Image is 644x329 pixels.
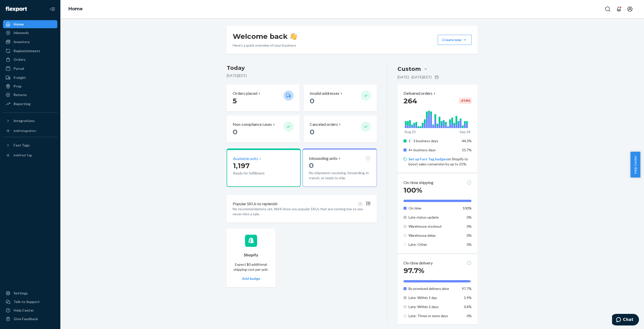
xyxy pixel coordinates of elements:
span: 0 [233,128,237,136]
button: Invalid addresses 0 [304,84,377,111]
button: Available units1,197Ready for fulfillment [227,148,301,187]
p: 1 - 3 business days [409,138,458,143]
button: Add badge [242,276,260,281]
button: Delivered orders [404,91,436,96]
p: [DATE] ( EDT ) [227,73,377,78]
p: Here’s a quick overview of your business [233,43,297,48]
a: Settings [3,289,57,297]
div: Home [14,22,24,27]
a: Orders [3,55,57,64]
img: hand-wave emoji [290,33,297,40]
span: 1.9% [464,295,472,300]
a: Add Fast Tag [3,151,57,159]
p: Late: Within 2 days [409,304,458,309]
img: Flexport logo [6,7,27,12]
p: Shopify [244,252,258,258]
a: Home [3,20,57,28]
div: Settings [14,291,28,296]
p: Expect $0 additional shipping cost per unit. [233,262,269,272]
a: Replenishments [3,47,57,55]
button: Inbounding units0No shipments receiving, forwarding, in transit, or ready to ship [303,148,377,187]
a: Home [68,6,83,12]
span: 0.4% [464,305,472,309]
p: Canceled orders [310,122,338,127]
iframe: Opens a widget where you can chat to one of our agents [612,314,639,326]
div: Help Center [14,308,34,313]
div: Replenishments [14,48,40,53]
span: 0% [467,215,472,219]
a: Help Center [3,306,57,314]
span: 0% [467,314,472,318]
div: Freight [14,75,26,80]
div: -27.9 % [459,98,472,104]
span: 0 [309,161,314,170]
div: Parcel [14,66,24,71]
span: 97.7% [404,266,424,275]
div: Integrations [14,118,35,123]
p: Late: Within 1 day [409,295,458,300]
button: Integrations [3,117,57,125]
button: Create new [438,35,472,45]
span: 44.3% [462,139,472,143]
span: 0% [467,242,472,247]
p: By promised delivery date [409,286,458,291]
p: Non-compliance cases [233,122,272,127]
span: 55.7% [462,148,472,152]
p: Popular SKUs to replenish [233,201,277,207]
span: 0 [310,128,314,136]
a: Reporting [3,100,57,108]
span: 5 [233,97,237,105]
button: Open Search Box [603,4,613,14]
p: Late: Three or more days [409,313,458,318]
span: 100% [463,206,472,210]
p: [DATE] - [DATE] ( EDT ) [397,75,432,80]
p: Available units [233,156,258,162]
h3: Today [227,64,377,72]
span: 97.7% [462,286,472,291]
div: Talk to Support [14,299,40,304]
a: Parcel [3,65,57,73]
button: Fast Tags [3,141,57,149]
span: 0% [467,224,472,228]
span: 0% [467,233,472,237]
p: Invalid addresses [310,91,339,96]
h1: Welcome back [233,32,297,41]
a: Add Integration [3,127,57,135]
a: Returns [3,91,57,99]
p: Warehouse delay [409,233,458,238]
p: On-time shipping [404,180,433,186]
button: Help Center [630,152,640,177]
p: No shipments receiving, forwarding, in transit, or ready to ship [309,170,370,181]
a: Freight [3,74,57,82]
button: Talk to Support [3,298,57,306]
div: Add Fast Tag [14,153,32,157]
div: Reporting [14,101,30,106]
button: Open notifications [614,4,624,14]
a: Set up Fast Tag badges [409,157,447,161]
p: Late status update [409,215,458,220]
ol: breadcrumbs [64,2,87,16]
div: Fast Tags [14,143,30,148]
p: Warehouse stockout [409,224,458,229]
p: Orders placed [233,91,257,96]
button: Close Navigation [47,4,57,14]
a: Inbounds [3,29,57,37]
button: Give Feedback [3,315,57,323]
p: No recommendations yet. We’ll show you popular SKUs that are running low so you never miss a sale. [233,206,371,217]
span: 100% [404,186,422,194]
div: Orders [14,57,26,62]
p: on Shopify to boost sales conversion by up to 25%. [409,157,472,167]
p: On time [409,206,458,211]
p: Late: Other [409,242,458,247]
span: 0 [310,97,314,105]
p: Sep 24 [460,129,470,134]
p: 4+ business days [409,147,458,153]
span: 264 [404,97,417,105]
button: Canceled orders 0 [304,115,377,142]
button: Non-compliance cases 0 [227,115,300,142]
div: Returns [14,92,27,97]
button: Orders placed 5 [227,84,300,111]
div: Inbounds [14,30,29,35]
